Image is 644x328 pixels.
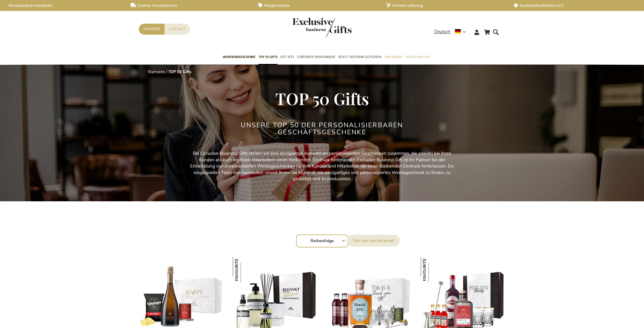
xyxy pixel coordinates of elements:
[233,257,258,282] img: Das ultimative Marie-Stella-Maris-Duftset
[131,3,249,8] a: Direkter Versandservice
[3,3,121,8] a: Personalisierte Geschenke
[139,24,165,35] a: Angebot
[347,235,400,247] label: Sortieren nach
[292,18,352,37] img: Exclusive Business gifts logo
[434,28,470,35] div: Deutsch
[386,3,504,8] a: Schnelle Lieferung
[338,54,381,60] span: Select Geschenk Gutschein
[148,69,165,75] a: Startseite
[513,3,632,8] a: Kundenzufriedenheit 4,6/5
[258,54,277,60] span: TOP 50 Gifts
[292,18,322,37] a: store logo
[189,150,455,182] p: Bei Exclusive Business Gifts stellen wir eine einzigartige Auswahl an personalisierten Geschenken...
[275,87,369,109] span: TOP 50 Gifts
[406,54,429,60] span: Gelegenheiten
[384,54,403,60] span: Pro Budget
[421,257,446,282] img: Das Ultimative Personalisierte Negroni Cocktail Set
[222,54,256,60] span: Jahresendgeschenke
[211,122,433,136] h2: Unsere TOP 50 der personalisierbaren Geschäftsgeschenke
[297,54,335,60] span: Corporate Merchandise
[280,54,294,60] span: Gift Sets
[165,24,190,35] a: Contact
[168,69,191,75] strong: TOP 50 Gifts
[434,28,451,35] span: Deutsch
[258,3,376,8] a: Mengenrabatte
